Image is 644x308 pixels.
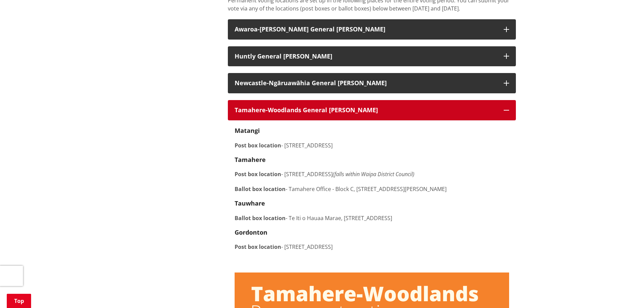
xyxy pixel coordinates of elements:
[235,170,281,178] strong: Post box location
[235,79,387,87] strong: Newcastle-Ngāruawāhia General [PERSON_NAME]
[235,106,378,114] strong: Tamahere-Woodlands General [PERSON_NAME]
[235,243,281,251] strong: Post box location
[235,142,281,149] strong: Post box location
[235,126,260,135] strong: Matangi
[235,141,509,149] p: - [STREET_ADDRESS]
[235,26,497,33] h3: Awaroa-[PERSON_NAME] General [PERSON_NAME]
[235,185,286,193] strong: Ballot box location
[235,170,509,178] p: - [STREET_ADDRESS]
[7,294,31,308] a: Top
[235,53,497,60] h3: Huntly General [PERSON_NAME]
[235,214,286,222] strong: Ballot box location
[235,185,509,193] p: - Tamahere Office - Block C, [STREET_ADDRESS][PERSON_NAME]
[235,243,509,251] p: - [STREET_ADDRESS]
[333,170,414,178] em: (falls within Waipa District Council)
[613,280,637,304] iframe: Messenger Launcher
[235,156,266,164] strong: Tamahere
[228,73,516,93] button: Newcastle-Ngāruawāhia General [PERSON_NAME]
[228,46,516,67] button: Huntly General [PERSON_NAME]
[235,199,265,207] strong: Tauwhare
[228,100,516,120] button: Tamahere-Woodlands General [PERSON_NAME]
[235,214,509,222] p: - Te Iti o Hauaa Marae, [STREET_ADDRESS]
[228,19,516,40] button: Awaroa-[PERSON_NAME] General [PERSON_NAME]
[235,228,267,236] strong: Gordonton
